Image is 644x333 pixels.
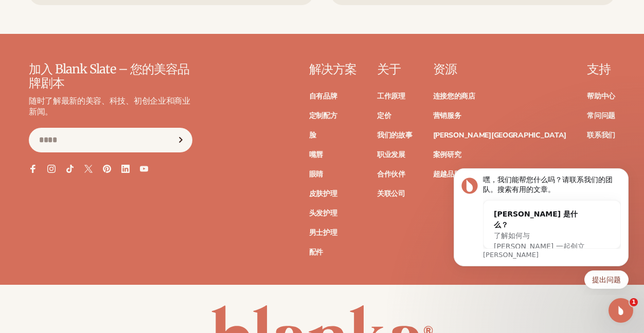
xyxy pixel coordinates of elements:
[433,132,567,139] a: [PERSON_NAME][GEOGRAPHIC_DATA]
[377,91,405,101] font: 工作原理
[309,61,356,77] font: 解决方案
[632,299,636,305] font: 1
[309,190,337,198] a: 皮肤护理
[309,210,337,217] a: 头发护理
[433,61,457,77] font: 资源
[609,298,633,323] iframe: 对讲机实时聊天
[309,249,323,256] a: 配件
[309,169,323,179] font: 眼睛
[309,228,337,238] font: 男士护理
[587,61,611,77] font: 支持
[309,151,323,159] a: 嘴唇
[433,130,567,140] font: [PERSON_NAME][GEOGRAPHIC_DATA]
[587,111,615,121] font: 常问问题
[29,61,189,90] font: 加入 Blank Slate – 您的美容品牌剧本
[309,150,323,160] font: 嘴唇
[309,247,323,257] font: 配件
[433,169,461,179] font: 超越品牌
[433,93,475,100] a: 连接您的商店
[433,171,461,178] a: 超越品牌
[587,91,615,101] font: 帮助中心
[29,95,190,117] font: 随时了解最新的美容、科技、初创企业和商业新闻。
[433,112,461,120] a: 营销服务
[433,151,461,159] a: 案例研究
[433,91,475,101] font: 连接您的商店
[309,91,337,101] font: 自有品牌
[309,171,323,178] a: 眼睛
[309,111,337,121] font: 定制配方
[377,130,413,140] font: 我们的故事
[377,112,391,120] a: 定价
[377,190,405,198] a: 关联公司
[587,132,615,139] a: 联系我们
[309,93,337,100] a: 自有品牌
[587,130,615,140] font: 联系我们
[169,128,192,152] button: 订阅
[309,189,337,199] font: 皮肤护理
[377,93,405,100] a: 工作原理
[438,159,644,295] iframe: 对讲机通知消息
[309,130,316,140] font: 脸
[377,132,413,139] a: 我们的故事
[377,61,401,77] font: 关于
[309,112,337,120] a: 定制配方
[309,229,337,237] a: 男士护理
[377,151,405,159] a: 职业发展
[433,111,461,121] font: 营销服务
[587,93,615,100] a: 帮助中心
[377,169,405,179] font: 合作伙伴
[377,189,405,199] font: 关联公司
[377,171,405,178] a: 合作伙伴
[377,111,391,121] font: 定价
[309,208,337,218] font: 头发护理
[587,112,615,120] a: 常问问题
[433,150,461,160] font: 案例研究
[377,150,405,160] font: 职业发展
[309,132,316,139] a: 脸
